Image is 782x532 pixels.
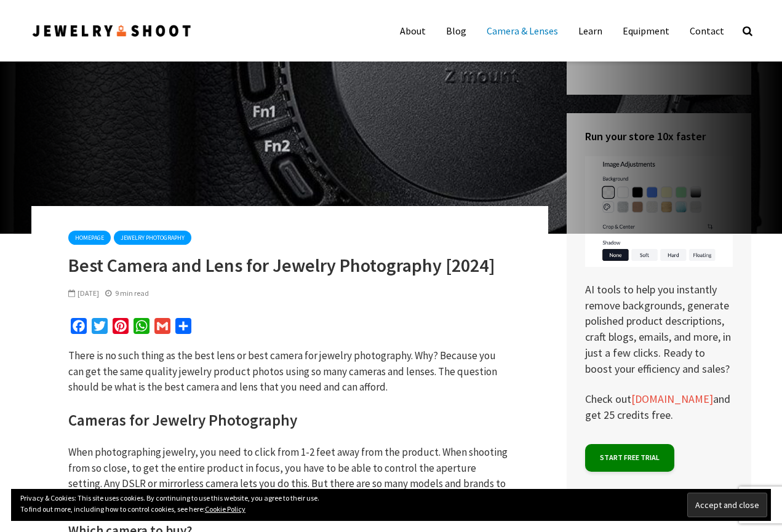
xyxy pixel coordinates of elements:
[613,18,679,43] a: Equipment
[110,318,131,338] a: Pinterest
[585,391,733,423] p: Check out and get 25 credits free.
[687,493,767,517] input: Accept and close
[391,18,435,43] a: About
[89,318,110,338] a: Twitter
[173,318,194,338] a: Share
[631,392,713,407] a: [DOMAIN_NAME]
[569,18,612,43] a: Learn
[11,489,771,521] div: Privacy & Cookies: This site uses cookies. By continuing to use this website, you agree to their ...
[131,318,152,338] a: WhatsApp
[68,410,297,430] strong: Cameras for Jewelry Photography
[68,231,111,245] a: homepage
[205,504,245,514] a: Cookie Policy
[68,445,511,507] p: When photographing jewelry, you need to click from 1-2 feet away from the product. When shooting ...
[68,348,511,395] p: There is no such thing as the best lens or best camera for jewelry photography. Why? Because you ...
[152,318,173,338] a: Gmail
[477,18,567,43] a: Camera & Lenses
[68,254,511,276] h1: Best Camera and Lens for Jewelry Photography [2024]
[585,444,674,472] a: Start free trial
[68,288,99,298] span: [DATE]
[437,18,476,43] a: Blog
[585,156,733,376] p: AI tools to help you instantly remove backgrounds, generate polished product descriptions, craft ...
[68,318,89,338] a: Facebook
[680,18,733,43] a: Contact
[114,231,191,245] a: Jewelry Photography
[31,23,193,39] img: Jewelry Photographer Bay Area - San Francisco | Nationwide via Mail
[105,288,149,299] div: 9 min read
